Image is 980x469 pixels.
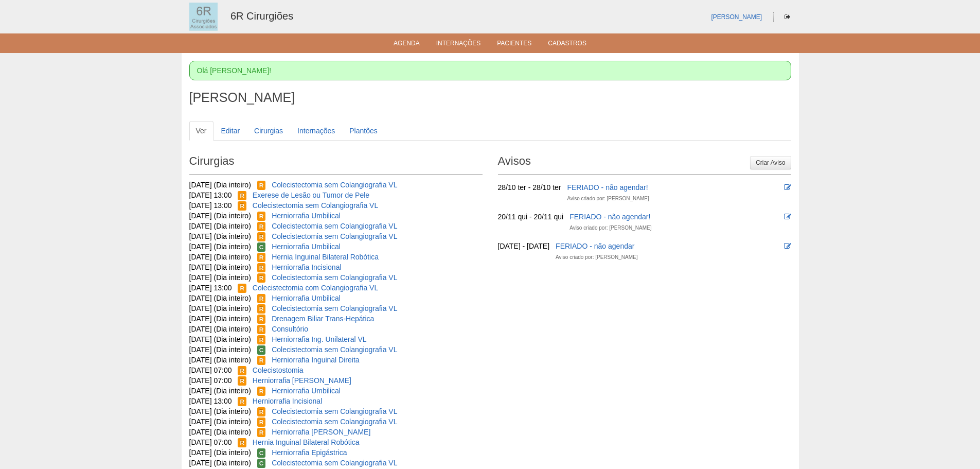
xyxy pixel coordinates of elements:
div: 28/10 ter - 28/10 ter [498,182,561,193]
span: Reservada [257,294,266,303]
span: [DATE] (Dia inteiro) [189,356,251,364]
span: [DATE] (Dia inteiro) [189,407,251,415]
a: Colecistectomia sem Colangiografia VL [272,407,397,415]
a: Cirurgias [247,121,290,141]
span: [DATE] (Dia inteiro) [189,273,251,282]
a: Herniorrafia Incisional [253,397,322,405]
a: Consultório [272,325,308,333]
span: Reservada [257,304,266,314]
span: [DATE] (Dia inteiro) [189,428,251,436]
a: Colecistectomia sem Colangiografia VL [272,181,397,189]
span: Reservada [238,366,246,375]
a: FERIADO - não agendar! [567,183,648,192]
a: 6R Cirurgiões [230,10,293,22]
a: Colecistectomia sem Colangiografia VL [272,232,397,240]
span: [DATE] (Dia inteiro) [189,294,251,302]
span: Confirmada [257,345,266,355]
span: [DATE] (Dia inteiro) [189,345,251,354]
span: Reservada [257,232,266,241]
span: [DATE] (Dia inteiro) [189,315,251,323]
span: [DATE] 13:00 [189,191,232,199]
span: [DATE] 13:00 [189,201,232,210]
span: Reservada [238,376,246,386]
span: Reservada [257,356,266,365]
span: Reservada [257,263,266,272]
span: Confirmada [257,242,266,252]
span: Reservada [257,387,266,396]
a: Herniorrafia [PERSON_NAME] [272,428,370,436]
span: Reservada [238,191,246,200]
a: Herniorrafia Umbilical [272,212,341,220]
span: [DATE] (Dia inteiro) [189,448,251,457]
div: Aviso criado por: [PERSON_NAME] [569,223,651,233]
a: Colecistectomia com Colangiografia VL [253,284,378,292]
h1: [PERSON_NAME] [189,91,791,104]
i: Editar [784,184,791,191]
span: [DATE] (Dia inteiro) [189,181,251,189]
span: Confirmada [257,448,266,458]
div: [DATE] - [DATE] [498,241,550,251]
a: Colecistectomia sem Colangiografia VL [272,459,397,467]
a: Herniorrafia Umbilical [272,294,341,302]
span: [DATE] (Dia inteiro) [189,222,251,230]
span: Reservada [257,222,266,231]
a: Colecistectomia sem Colangiografia VL [272,304,397,312]
a: FERIADO - não agendar! [569,213,650,221]
a: Exerese de Lesão ou Tumor de Pele [253,191,369,199]
span: Reservada [257,325,266,334]
span: [DATE] (Dia inteiro) [189,387,251,395]
span: Reservada [257,428,266,437]
span: Reservada [257,181,266,190]
a: Ver [189,121,213,141]
span: Reservada [238,284,246,293]
a: Plantões [343,121,384,141]
a: Colecistectomia sem Colangiografia VL [272,222,397,230]
span: [DATE] 07:00 [189,438,232,446]
a: Editar [215,121,247,141]
span: [DATE] (Dia inteiro) [189,335,251,343]
a: Colecistectomia sem Colangiografia VL [272,418,397,426]
a: Colecistectomia sem Colangiografia VL [272,345,397,354]
div: 20/11 qui - 20/11 qui [498,212,564,222]
a: FERIADO - não agendar [556,242,634,250]
a: Herniorrafia Epigástrica [272,448,347,457]
span: Reservada [257,315,266,324]
a: Colecistectomia sem Colangiografia VL [272,273,397,282]
span: Reservada [257,335,266,344]
i: Editar [784,242,791,250]
span: Confirmada [257,459,266,468]
a: Herniorrafia Inguinal Direita [272,356,359,364]
a: Herniorrafia Incisional [272,263,341,271]
a: Drenagem Biliar Trans-Hepática [272,315,374,323]
i: Sair [785,14,790,20]
div: Aviso criado por: [PERSON_NAME] [567,194,649,204]
a: Agenda [394,40,420,50]
a: [PERSON_NAME] [711,13,762,21]
span: [DATE] (Dia inteiro) [189,212,251,220]
a: Herniorrafia [PERSON_NAME] [253,376,351,385]
span: [DATE] (Dia inteiro) [189,459,251,467]
a: Herniorrafia Umbilical [272,242,341,251]
i: Editar [784,213,791,220]
span: [DATE] 07:00 [189,376,232,385]
span: Reservada [238,201,246,211]
a: Hernia Inguinal Bilateral Robótica [272,253,379,261]
span: Reservada [257,253,266,262]
span: [DATE] (Dia inteiro) [189,304,251,312]
span: [DATE] 13:00 [189,284,232,292]
a: Colecistectomia sem Colangiografia VL [253,201,378,210]
span: [DATE] (Dia inteiro) [189,263,251,271]
a: Herniorrafia Umbilical [272,387,341,395]
h2: Cirurgias [189,151,483,175]
a: Pacientes [497,40,531,50]
span: [DATE] (Dia inteiro) [189,325,251,333]
span: Reservada [257,212,266,221]
a: Colecistostomia [253,366,304,374]
a: Internações [291,121,342,141]
span: [DATE] 13:00 [189,397,232,405]
span: Reservada [238,397,246,406]
span: [DATE] (Dia inteiro) [189,242,251,251]
span: Reservada [238,438,246,447]
span: Reservada [257,418,266,427]
span: [DATE] (Dia inteiro) [189,232,251,240]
